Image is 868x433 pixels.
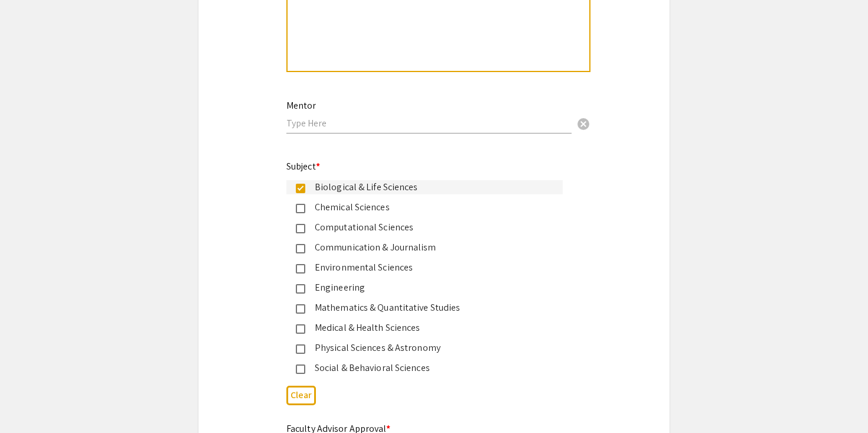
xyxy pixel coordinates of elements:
[286,117,572,129] input: Type Here
[286,160,320,172] mat-label: Subject
[576,117,590,131] span: cancel
[305,281,553,295] div: Engineering
[305,180,553,194] div: Biological & Life Sciences
[305,341,553,355] div: Physical Sciences & Astronomy
[305,261,553,275] div: Environmental Sciences
[9,380,50,424] iframe: Chat
[305,240,553,255] div: Communication & Journalism
[305,321,553,335] div: Medical & Health Sciences
[305,361,553,375] div: Social & Behavioral Sciences
[286,99,316,112] mat-label: Mentor
[572,112,595,135] button: Clear
[286,386,316,405] button: Clear
[305,301,553,315] div: Mathematics & Quantitative Studies
[305,200,553,214] div: Chemical Sciences
[305,220,553,235] div: Computational Sciences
